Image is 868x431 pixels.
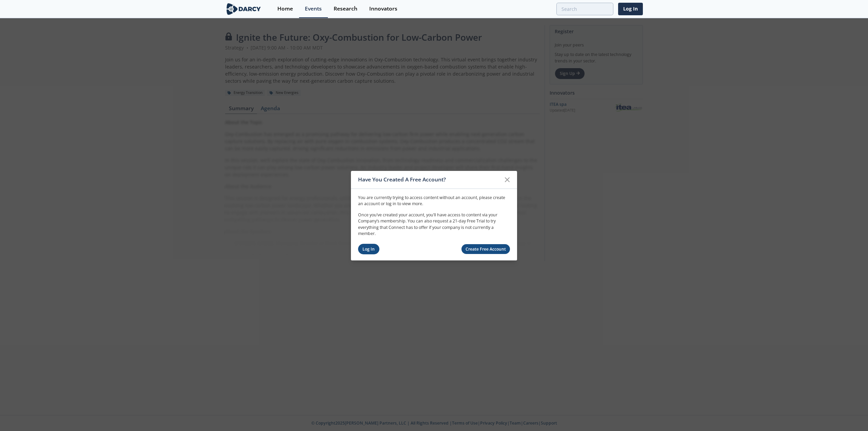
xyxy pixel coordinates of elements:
[305,6,322,12] div: Events
[358,173,501,186] div: Have You Created A Free Account?
[618,3,643,15] a: Log In
[225,3,262,15] img: logo-wide.svg
[358,244,379,254] a: Log In
[369,6,397,12] div: Innovators
[556,3,613,15] input: Advanced Search
[334,6,357,12] div: Research
[358,195,510,207] p: You are currently trying to access content without an account, please create an account or log in...
[358,212,510,237] p: Once you’ve created your account, you’ll have access to content via your Company’s membership. Yo...
[461,244,510,254] a: Create Free Account
[277,6,293,12] div: Home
